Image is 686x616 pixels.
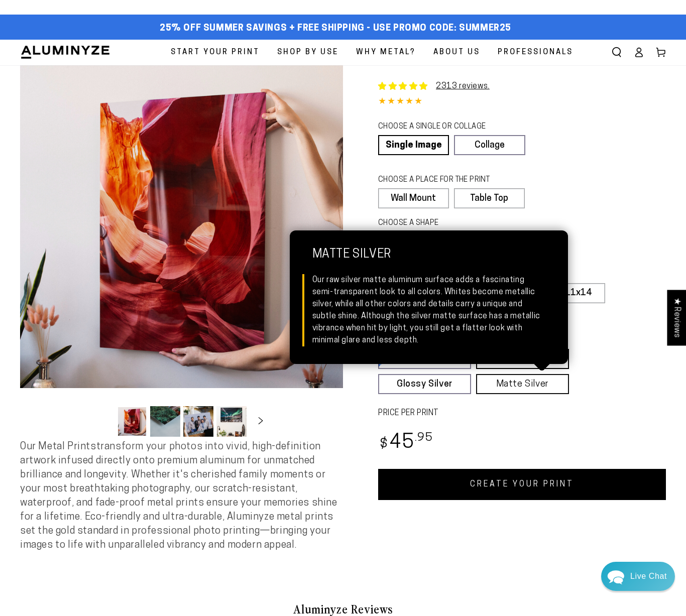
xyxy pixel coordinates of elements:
[378,135,449,155] a: Single Image
[312,274,545,346] div: Our raw silver matte aluminum surface adds a fascinating semi-transparent look to all colors. Whi...
[117,406,147,437] button: Load image 1 in gallery view
[349,40,423,65] a: Why Metal?
[20,45,110,60] img: Aluminyze
[356,46,416,59] span: Why Metal?
[378,408,666,419] label: PRICE PER PRINT
[183,406,213,437] button: Load image 3 in gallery view
[378,80,490,92] a: 2313 reviews.
[171,46,260,59] span: Start Your Print
[250,410,272,432] button: Slide right
[426,40,488,65] a: About Us
[378,433,433,453] bdi: 45
[150,406,180,437] button: Load image 2 in gallery view
[433,46,480,59] span: About Us
[498,46,573,59] span: Professionals
[601,562,675,591] div: Chat widget toggle
[551,283,605,303] label: 11x14
[216,406,247,437] button: Load image 4 in gallery view
[476,374,569,394] a: Matte Silver
[92,410,114,432] button: Slide left
[270,40,346,65] a: Shop By Use
[160,23,511,34] span: 25% off Summer Savings + Free Shipping - Use Promo Code: SUMMER25
[378,218,475,229] legend: CHOOSE A SHAPE
[163,40,267,65] a: Start Your Print
[312,248,545,274] strong: Matte Silver
[277,46,338,59] span: Shop By Use
[378,469,666,500] a: CREATE YOUR PRINT
[20,65,343,440] media-gallery: Gallery Viewer
[378,121,516,133] legend: CHOOSE A SINGLE OR COLLAGE
[415,432,433,444] sup: .95
[380,438,388,451] span: $
[378,175,515,186] legend: CHOOSE A PLACE FOR THE PRINT
[20,442,337,550] span: Our Metal Prints transform your photos into vivid, high-definition artwork infused directly onto ...
[630,562,667,591] div: Contact Us Directly
[490,40,581,65] a: Professionals
[378,188,449,208] label: Wall Mount
[378,374,471,394] a: Glossy Silver
[667,290,686,345] div: Click to open Judge.me floating reviews tab
[454,188,525,208] label: Table Top
[454,135,525,155] a: Collage
[436,82,490,90] a: 2313 reviews.
[606,41,628,63] summary: Search our site
[378,95,666,109] div: 4.85 out of 5.0 stars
